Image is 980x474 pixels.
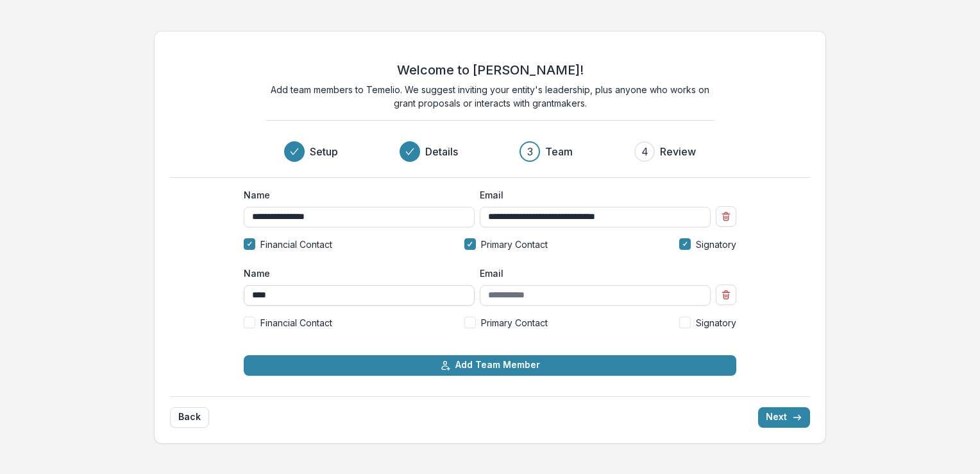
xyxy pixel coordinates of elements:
[545,144,573,159] h3: Team
[425,144,458,159] h3: Details
[244,188,467,202] label: Name
[284,141,696,162] div: Progress
[641,144,648,159] div: 4
[480,188,703,202] label: Email
[310,144,338,159] h3: Setup
[244,355,736,376] button: Add Team Member
[696,316,736,329] span: Signatory
[481,316,548,329] span: Primary Contact
[260,316,332,329] span: Financial Contact
[397,62,584,78] h2: Welcome to [PERSON_NAME]!
[480,267,703,280] label: Email
[244,267,467,280] label: Name
[481,238,548,251] span: Primary Contact
[266,83,714,110] p: Add team members to Temelio. We suggest inviting your entity's leadership, plus anyone who works ...
[170,407,209,428] button: Back
[260,238,332,251] span: Financial Contact
[660,144,696,159] h3: Review
[716,285,736,305] button: Remove team member
[758,407,810,428] button: Next
[716,206,736,227] button: Remove team member
[527,144,533,159] div: 3
[696,238,736,251] span: Signatory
